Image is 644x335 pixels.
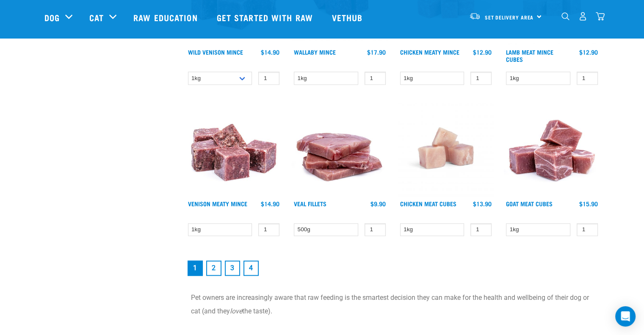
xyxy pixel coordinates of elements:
div: $12.90 [579,49,598,55]
input: 1 [258,223,279,236]
input: 1 [365,223,386,236]
img: 1184 Wild Goat Meat Cubes Boneless 01 [504,100,600,196]
div: $12.90 [473,49,492,55]
div: $15.90 [579,200,598,207]
a: Chicken Meat Cubes [400,202,456,205]
input: 1 [577,223,598,236]
input: 1 [470,72,492,85]
img: 1117 Venison Meat Mince 01 [186,100,282,196]
a: Chicken Meaty Mince [400,50,459,53]
img: home-icon@2x.png [596,12,605,21]
div: Open Intercom Messenger [615,306,636,327]
a: Goto page 2 [206,260,221,276]
a: Goat Meat Cubes [506,202,553,205]
img: user.png [578,12,587,21]
div: $9.90 [370,200,386,207]
p: Pet owners are increasingly aware that raw feeding is the smartest decision they can make for the... [191,291,595,318]
em: love [230,307,242,315]
input: 1 [470,223,492,236]
input: 1 [577,72,598,85]
img: Stack Of Raw Veal Fillets [292,100,388,196]
a: Page 1 [188,260,203,276]
div: $14.90 [261,49,279,55]
a: Lamb Meat Mince Cubes [506,50,553,60]
a: Venison Meaty Mince [188,202,247,205]
input: 1 [258,72,279,85]
a: Wallaby Mince [294,50,336,53]
a: Wild Venison Mince [188,50,243,53]
a: Raw Education [125,0,208,34]
a: Get started with Raw [208,0,323,34]
img: Chicken meat [398,100,494,196]
nav: pagination [186,259,600,277]
img: van-moving.png [469,12,481,20]
div: $13.90 [473,200,492,207]
a: Goto page 4 [243,260,259,276]
a: Veal Fillets [294,202,326,205]
div: $17.90 [367,49,386,55]
img: home-icon-1@2x.png [561,12,569,20]
div: $14.90 [261,200,279,207]
a: Vethub [323,0,373,34]
a: Cat [89,11,104,24]
a: Dog [44,11,60,24]
a: Goto page 3 [225,260,240,276]
input: 1 [365,72,386,85]
span: Set Delivery Area [485,16,534,19]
